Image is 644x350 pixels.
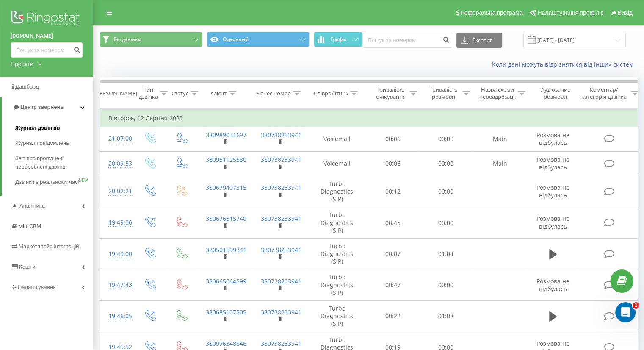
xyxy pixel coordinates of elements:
button: Основний [207,32,310,47]
a: 380738233941 [261,156,301,164]
td: Main [473,127,528,151]
span: Розмова не відбулась [536,277,569,293]
span: Розмова не відбулась [536,131,569,147]
span: Графік [330,36,347,42]
a: 380665064599 [206,277,246,285]
div: 20:09:53 [108,156,125,172]
div: 19:47:43 [108,277,125,293]
td: Вівторок, 12 Серпня 2025 [100,110,642,127]
input: Пошук за номером [11,42,83,58]
a: Звіт про пропущені необроблені дзвінки [15,151,93,175]
div: Бізнес номер [256,90,291,97]
iframe: Intercom live chat [615,302,636,322]
span: Журнал повідомлень [15,139,69,147]
span: Журнал дзвінків [15,124,60,132]
div: Тип дзвінка [139,86,158,100]
span: Маркетплейс інтеграцій [19,243,79,250]
button: Графік [314,32,362,47]
td: 00:06 [367,151,420,176]
div: 20:02:21 [108,183,125,200]
a: 380685107505 [206,308,246,316]
a: 380996348846 [206,339,246,347]
td: Turbo Diagnostics (SIP) [307,269,367,301]
div: Співробітник [313,90,348,97]
button: Всі дзвінки [100,32,202,47]
input: Пошук за номером [362,33,452,48]
a: Центр звернень [2,97,93,117]
a: 380951125580 [206,156,246,164]
td: 00:45 [367,207,420,239]
span: Аналiтика [19,203,45,209]
span: Налаштування [18,284,56,290]
div: [PERSON_NAME] [94,90,137,97]
a: [DOMAIN_NAME] [11,32,83,40]
a: 380738233941 [261,246,301,254]
td: 00:22 [367,301,420,332]
span: Центр звернень [20,104,64,110]
img: Ringostat logo [11,8,83,30]
span: Дзвінки в реальному часі [15,178,79,186]
a: 380679407315 [206,183,246,192]
span: Розмова не відбулась [536,183,569,199]
td: Turbo Diagnostics (SIP) [307,207,367,239]
div: Аудіозапис розмови [535,86,576,100]
a: 380738233941 [261,339,301,347]
span: Розмова не відбулась [536,156,569,171]
a: Журнал повідомлень [15,136,93,151]
a: 380676815740 [206,214,246,222]
button: Експорт [456,33,502,48]
div: 19:49:00 [108,246,125,262]
div: Тривалість розмови [427,86,460,100]
div: Клієнт [210,90,227,97]
td: 00:12 [367,176,420,207]
td: 00:00 [420,176,473,207]
div: Тривалість очікування [374,86,407,100]
td: 00:00 [420,207,473,239]
span: Розмова не відбулась [536,214,569,230]
span: Всі дзвінки [113,36,141,43]
div: 19:46:05 [108,308,125,325]
a: Дзвінки в реальному часіNEW [15,175,93,190]
div: Назва схеми переадресації [479,86,516,100]
td: 00:00 [420,151,473,176]
td: 00:00 [420,269,473,301]
td: 00:00 [420,127,473,151]
a: 380989031697 [206,131,246,139]
div: Проекти [11,60,33,68]
td: 01:04 [420,238,473,269]
span: Вихід [618,9,633,16]
td: Turbo Diagnostics (SIP) [307,176,367,207]
a: 380738233941 [261,277,301,285]
td: 00:06 [367,127,420,151]
span: Налаштування профілю [537,9,603,16]
a: 380501599341 [206,246,246,254]
td: 01:08 [420,301,473,332]
span: Кошти [19,264,35,270]
div: 21:07:00 [108,131,125,147]
td: 00:07 [367,238,420,269]
span: Дашборд [15,83,39,90]
a: 380738233941 [261,308,301,316]
div: Статус [171,90,188,97]
a: Журнал дзвінків [15,120,93,136]
span: Реферальна програма [461,9,523,16]
span: 1 [633,302,639,309]
div: 19:49:06 [108,214,125,231]
td: Voicemail [307,151,367,176]
span: Mini CRM [18,223,41,229]
a: 380738233941 [261,183,301,192]
div: Коментар/категорія дзвінка [579,86,629,100]
a: 380738233941 [261,214,301,222]
td: Voicemail [307,127,367,151]
a: 380738233941 [261,131,301,139]
td: Turbo Diagnostics (SIP) [307,238,367,269]
td: Turbo Diagnostics (SIP) [307,301,367,332]
td: Main [473,151,528,176]
span: Звіт про пропущені необроблені дзвінки [15,154,89,171]
td: 00:47 [367,269,420,301]
a: Коли дані можуть відрізнятися вiд інших систем [492,60,638,68]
